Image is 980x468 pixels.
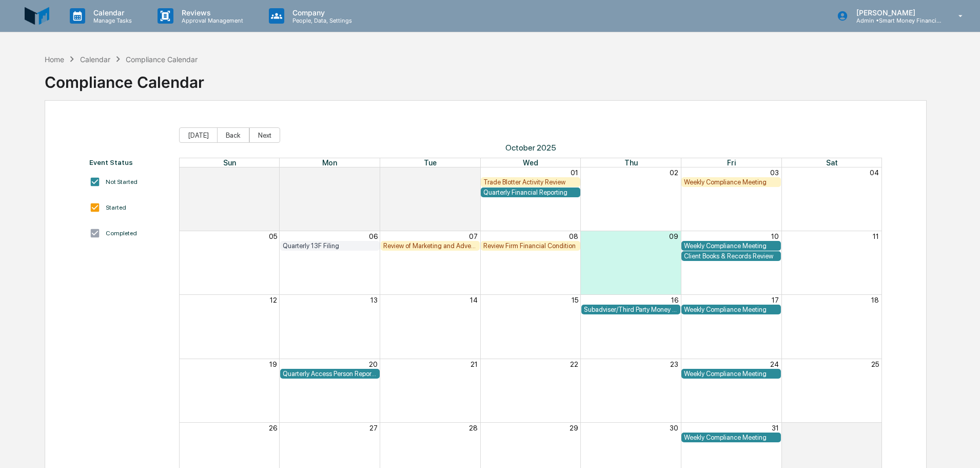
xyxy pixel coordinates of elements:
div: Started [106,204,126,211]
div: Calendar [80,55,110,64]
p: Calendar [85,8,137,17]
button: 26 [269,424,277,432]
button: 16 [671,296,678,304]
div: Quarterly Access Person Reporting & Certification [283,370,377,378]
button: 11 [873,232,879,240]
button: 06 [369,232,378,240]
button: 12 [270,296,277,304]
span: Sun [223,158,236,167]
button: 27 [369,424,378,432]
button: 29 [570,424,578,432]
div: Compliance Calendar [126,55,198,64]
div: Compliance Calendar [45,65,204,91]
button: 19 [269,360,277,368]
button: 09 [669,232,678,240]
span: Wed [523,158,538,167]
button: 17 [772,296,779,304]
div: Weekly Compliance Meeting [684,178,778,186]
button: 01 [871,424,879,432]
button: 14 [470,296,478,304]
p: [PERSON_NAME] [848,8,944,17]
p: Admin • Smart Money Financial Advisors [848,17,944,24]
span: Tue [424,158,437,167]
button: 10 [771,232,779,240]
button: 05 [269,232,277,240]
div: Quarterly 13F Filing [283,242,377,250]
span: Mon [322,158,337,167]
button: 28 [268,169,277,177]
button: 23 [670,360,678,368]
p: Company [284,8,357,17]
p: Manage Tasks [85,17,137,24]
button: 02 [670,169,678,177]
div: Completed [106,230,137,237]
button: 21 [471,360,478,368]
div: Event Status [89,158,169,166]
div: Home [45,55,64,64]
div: Weekly Compliance Meeting [684,242,778,250]
button: 29 [369,169,378,177]
div: Client Books & Records Review [684,252,778,260]
button: 13 [370,296,378,304]
div: Quarterly Financial Reporting [483,189,578,196]
span: October 2025 [179,143,883,153]
span: Fri [727,158,736,167]
button: 01 [571,169,578,177]
button: 15 [572,296,578,304]
button: 20 [369,360,378,368]
div: Review Firm Financial Condition [483,242,578,250]
button: 08 [569,232,578,240]
button: 31 [772,424,779,432]
button: 28 [469,424,478,432]
div: Trade Blotter Activity Review [483,178,578,186]
button: 18 [871,296,879,304]
button: 04 [870,169,879,177]
button: 22 [570,360,578,368]
button: [DATE] [179,127,218,143]
button: 24 [770,360,779,368]
button: 30 [670,424,678,432]
button: 03 [770,169,779,177]
button: 25 [871,360,879,368]
button: 30 [469,169,478,177]
button: 07 [469,232,478,240]
span: Sat [826,158,838,167]
p: Approval Management [173,17,248,24]
div: Subadviser/Third Party Money Manager Due Diligence Review [584,306,678,313]
span: Thu [624,158,638,167]
div: Review of Marketing and Advertising [383,242,478,250]
div: Weekly Compliance Meeting [684,434,778,441]
p: Reviews [173,8,248,17]
div: Weekly Compliance Meeting [684,306,778,313]
img: logo [25,4,49,28]
button: Next [249,127,280,143]
div: Not Started [106,178,138,185]
div: Weekly Compliance Meeting [684,370,778,378]
p: People, Data, Settings [284,17,357,24]
button: Back [217,127,249,143]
